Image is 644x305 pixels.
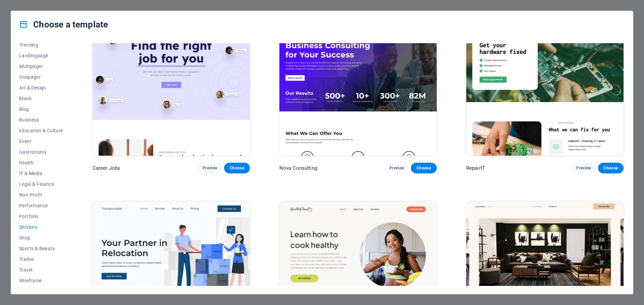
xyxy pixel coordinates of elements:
span: Travel [19,267,63,273]
button: Portfolio [19,211,63,222]
span: Services [19,224,63,230]
span: Education & Culture [19,128,63,133]
button: Preview [384,163,410,173]
span: Choose [416,165,431,171]
span: Gastronomy [19,149,63,155]
p: RepairIT [466,165,485,171]
button: Business [19,115,63,125]
button: Preview [197,163,223,173]
button: Education & Culture [19,125,63,136]
span: Art & Design [19,85,63,90]
button: Health [19,157,63,168]
button: Shop [19,232,63,243]
span: Trades [19,256,63,262]
img: Career Jobs [93,11,250,156]
button: Choose [224,163,250,173]
button: Landingpage [19,50,63,61]
button: Wireframe [19,275,63,286]
button: Choose [598,163,624,173]
span: Trending [19,42,63,48]
button: IT & Media [19,168,63,179]
span: Wireframe [19,278,63,283]
span: Performance [19,203,63,208]
span: Choose [603,165,618,171]
span: Portfolio [19,214,63,219]
button: Services [19,222,63,232]
button: Onepager [19,72,63,82]
button: Blank [19,93,63,104]
img: RepairIT [466,11,624,156]
button: Trending [19,40,63,50]
h4: Choose a template [19,19,108,30]
span: Sports & Beauty [19,246,63,251]
span: IT & Media [19,171,63,176]
button: Multipager [19,61,63,72]
span: Preview [389,165,404,171]
span: Multipager [19,64,63,69]
button: Choose [411,163,436,173]
span: Legal & Finance [19,181,63,187]
button: Blog [19,104,63,115]
span: Blog [19,106,63,112]
p: Career Jobs [93,165,120,171]
button: Sports & Beauty [19,243,63,254]
span: Preview [576,165,591,171]
button: Art & Design [19,82,63,93]
span: Preview [203,165,217,171]
span: Blank [19,96,63,101]
button: Preview [571,163,596,173]
span: Onepager [19,74,63,80]
span: Non-Profit [19,192,63,198]
p: Nova Consulting [279,165,317,171]
span: Shop [19,235,63,240]
span: Landingpage [19,53,63,58]
span: Event [19,139,63,144]
button: Gastronomy [19,147,63,157]
img: Nova Consulting [279,11,437,156]
button: Event [19,136,63,147]
button: Legal & Finance [19,179,63,189]
button: Travel [19,264,63,275]
button: Performance [19,200,63,211]
span: Business [19,117,63,123]
span: Choose [229,165,244,171]
span: Health [19,160,63,165]
button: Trades [19,254,63,264]
button: Non-Profit [19,189,63,200]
